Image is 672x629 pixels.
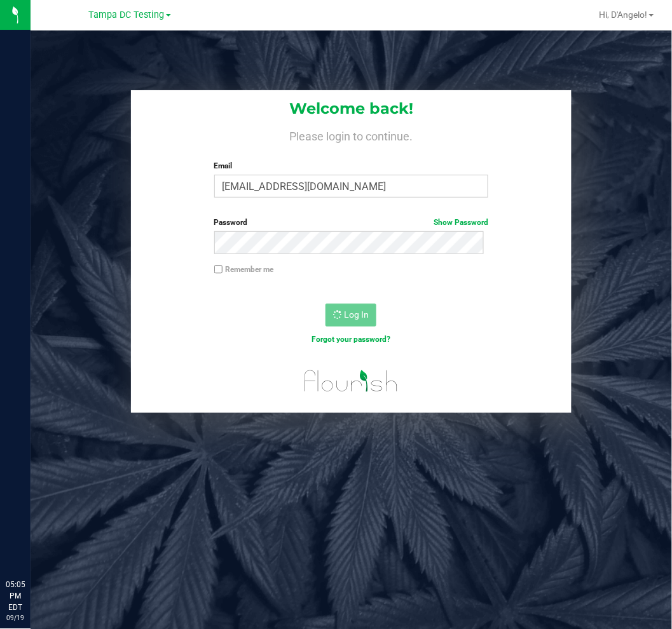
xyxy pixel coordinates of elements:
[344,309,369,320] span: Log In
[296,358,406,404] img: flourish_logo.svg
[89,10,165,20] span: Tampa DC Testing
[131,127,572,142] h4: Please login to continue.
[326,304,376,327] button: Log In
[600,10,648,20] span: Hi, D'Angelo!
[214,264,274,275] label: Remember me
[214,265,223,274] input: Remember me
[214,160,489,172] label: Email
[312,335,390,344] a: Forgot your password?
[6,614,25,623] p: 09/19
[6,579,25,614] p: 05:05 PM EDT
[434,218,488,227] a: Show Password
[214,218,248,227] span: Password
[131,100,572,117] h1: Welcome back!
